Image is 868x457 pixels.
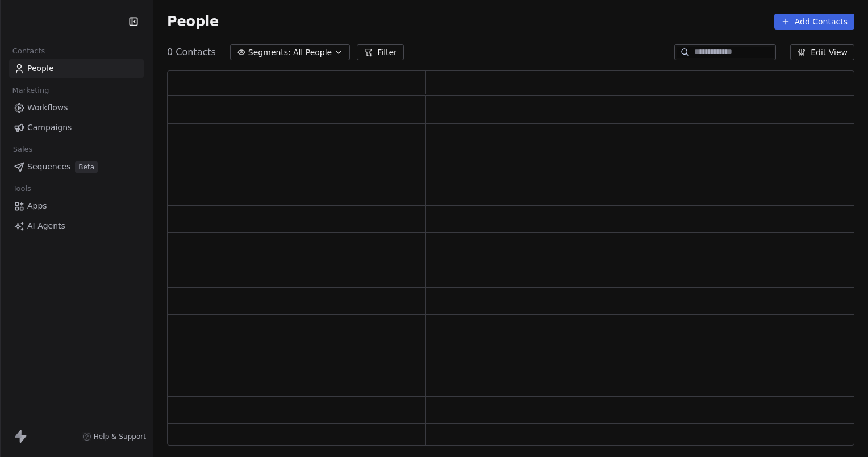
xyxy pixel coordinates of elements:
[248,47,291,59] span: Segments:
[27,122,72,134] span: Campaigns
[9,98,144,117] a: Workflows
[293,47,332,59] span: All People
[75,161,98,173] span: Beta
[7,82,54,99] span: Marketing
[9,217,144,235] a: AI Agents
[9,157,144,176] a: SequencesBeta
[27,200,47,212] span: Apps
[9,197,144,215] a: Apps
[167,13,219,30] span: People
[27,161,70,173] span: Sequences
[27,102,68,114] span: Workflows
[8,141,37,158] span: Sales
[94,432,146,441] span: Help & Support
[357,44,404,60] button: Filter
[9,118,144,137] a: Campaigns
[167,45,216,59] span: 0 Contacts
[7,43,50,60] span: Contacts
[82,432,146,441] a: Help & Support
[8,180,36,197] span: Tools
[27,63,54,74] span: People
[774,14,854,30] button: Add Contacts
[27,220,65,232] span: AI Agents
[790,44,854,60] button: Edit View
[9,59,144,78] a: People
